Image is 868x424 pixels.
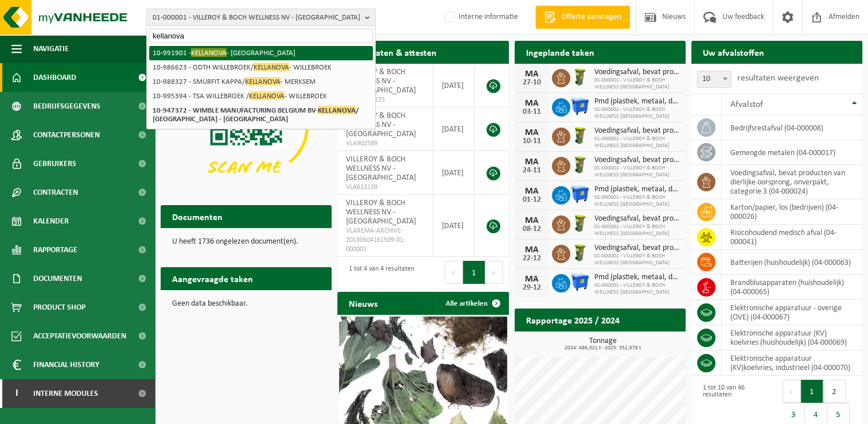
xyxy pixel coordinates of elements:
span: 01-000001 - VILLEROY & BOCH WELLNESS [GEOGRAPHIC_DATA] [594,77,680,91]
td: batterijen (huishoudelijk) (04-000063) [722,250,862,275]
img: WB-1100-HPE-BE-01 [570,184,590,204]
td: bedrijfsrestafval (04-000008) [722,115,862,140]
img: WB-0060-HPE-GN-50 [570,214,590,233]
div: MA [520,216,543,225]
label: resultaten weergeven [737,74,819,83]
span: Voedingsafval, bevat producten van dierlijke oorsprong, onverpakt, categorie 3 [594,126,680,136]
div: MA [520,245,543,255]
span: KELLANOVA [245,77,281,86]
td: gemengde metalen (04-000017) [722,140,862,165]
span: Contracten [33,178,78,207]
td: elektronische apparatuur (KV) koelvries (huishoudelijk) (04-000069) [722,325,862,350]
span: VLA613139 [346,183,424,192]
span: Bedrijfsgegevens [33,92,100,121]
span: KELLANOVA [254,63,289,71]
h2: Nieuws [337,292,389,314]
span: VLA902589 [346,139,424,148]
span: 01-000001 - VILLEROY & BOCH WELLNESS [GEOGRAPHIC_DATA] [594,165,680,179]
td: [DATE] [433,107,474,151]
div: MA [520,128,543,137]
a: Alle artikelen [437,292,508,315]
span: Voedingsafval, bevat producten van dierlijke oorsprong, onverpakt, categorie 3 [594,244,680,253]
button: Previous [783,380,801,403]
span: VILLEROY & BOCH WELLNESS NV - [GEOGRAPHIC_DATA] [346,68,416,95]
div: MA [520,99,543,108]
td: karton/papier, los (bedrijven) (04-000026) [722,199,862,225]
span: Afvalstof [730,100,763,109]
span: 01-000001 - VILLEROY & BOCH WELLNESS [GEOGRAPHIC_DATA] [594,136,680,149]
td: risicohoudend medisch afval (04-000041) [722,225,862,250]
td: elektronische apparatuur - overige (OVE) (04-000067) [722,300,862,325]
td: [DATE] [433,195,474,257]
div: 03-11 [520,108,543,116]
span: I [11,379,22,408]
h2: Documenten [161,205,234,228]
h2: Ingeplande taken [515,41,606,63]
span: 01-000001 - VILLEROY & BOCH WELLNESS [GEOGRAPHIC_DATA] [594,253,680,267]
span: VILLEROY & BOCH WELLNESS NV - [GEOGRAPHIC_DATA] [346,111,416,138]
span: VILLEROY & BOCH WELLNESS NV - [GEOGRAPHIC_DATA] [346,199,416,226]
h2: Certificaten & attesten [337,41,448,63]
div: 27-10 [520,79,543,87]
li: 10-995394 - TSA WILLEBROEK / - WILLEBROEK [149,89,373,103]
div: MA [520,157,543,167]
span: KELLANOVA [318,106,356,114]
span: Pmd (plastiek, metaal, drankkartons) (bedrijven) [594,273,680,282]
span: Contactpersonen [33,121,100,149]
span: Dashboard [33,63,76,92]
span: 01-000001 - VILLEROY & BOCH WELLNESS [GEOGRAPHIC_DATA] [594,282,680,296]
img: WB-0060-HPE-GN-50 [570,155,590,175]
h3: Tonnage [520,337,686,351]
button: Previous [445,261,463,284]
img: WB-0060-HPE-GN-50 [570,126,590,145]
span: 01-000001 - VILLEROY & BOCH WELLNESS [GEOGRAPHIC_DATA] [594,194,680,208]
span: 10 [698,71,731,87]
div: MA [520,187,543,196]
div: 10-11 [520,137,543,145]
a: Bekijk rapportage [600,331,684,354]
td: [DATE] [433,64,474,107]
li: 10-986623 - ODTH WILLEBROEK/ - WILLEBROEK [149,60,373,75]
p: U heeft 1736 ongelezen document(en). [172,238,320,246]
span: Interne modules [33,379,98,408]
span: Product Shop [33,293,85,322]
button: Next [485,261,503,284]
span: Documenten [33,264,82,293]
div: 1 tot 4 van 4 resultaten [343,260,414,285]
span: 01-000001 - VILLEROY & BOCH WELLNESS [GEOGRAPHIC_DATA] [594,106,680,120]
p: Geen data beschikbaar. [172,300,320,308]
span: Financial History [33,350,99,379]
div: 24-11 [520,167,543,175]
span: 10 [697,71,731,88]
td: [DATE] [433,151,474,195]
span: VLAREMA-ARCHIVE-20130604161509-01-000001 [346,226,424,254]
a: Offerte aanvragen [535,6,630,29]
div: 22-12 [520,255,543,263]
h2: Aangevraagde taken [161,267,264,290]
td: elektronische apparatuur (KV)koelvries, industrieel (04-000070) [722,350,862,376]
span: Gebruikers [33,149,76,178]
img: WB-1100-HPE-BE-01 [570,97,590,116]
button: 01-000001 - VILLEROY & BOCH WELLNESS NV - [GEOGRAPHIC_DATA] [146,9,376,26]
span: Navigatie [33,34,69,63]
span: VILLEROY & BOCH WELLNESS NV - [GEOGRAPHIC_DATA] [346,155,416,182]
button: 1 [463,261,485,284]
img: WB-0060-HPE-GN-50 [570,67,590,87]
span: Offerte aanvragen [559,11,624,23]
label: Interne informatie [442,9,518,26]
div: MA [520,275,543,284]
li: 10-988327 - SMURFIT KAPPA/ - MERKSEM [149,75,373,89]
span: Acceptatievoorwaarden [33,322,126,350]
td: brandblusapparaten (huishoudelijk) (04-000065) [722,275,862,300]
div: 29-12 [520,284,543,292]
img: WB-1100-HPE-BE-01 [570,272,590,292]
span: Pmd (plastiek, metaal, drankkartons) (bedrijven) [594,185,680,194]
span: Voedingsafval, bevat producten van dierlijke oorsprong, onverpakt, categorie 3 [594,214,680,223]
span: Rapportage [33,236,77,264]
li: 10-991901 - - [GEOGRAPHIC_DATA] [149,46,373,60]
span: Pmd (plastiek, metaal, drankkartons) (bedrijven) [594,97,680,106]
span: RED25003225 [346,95,424,105]
button: 1 [801,380,823,403]
div: 01-12 [520,196,543,204]
span: KELLANOVA [191,48,227,57]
